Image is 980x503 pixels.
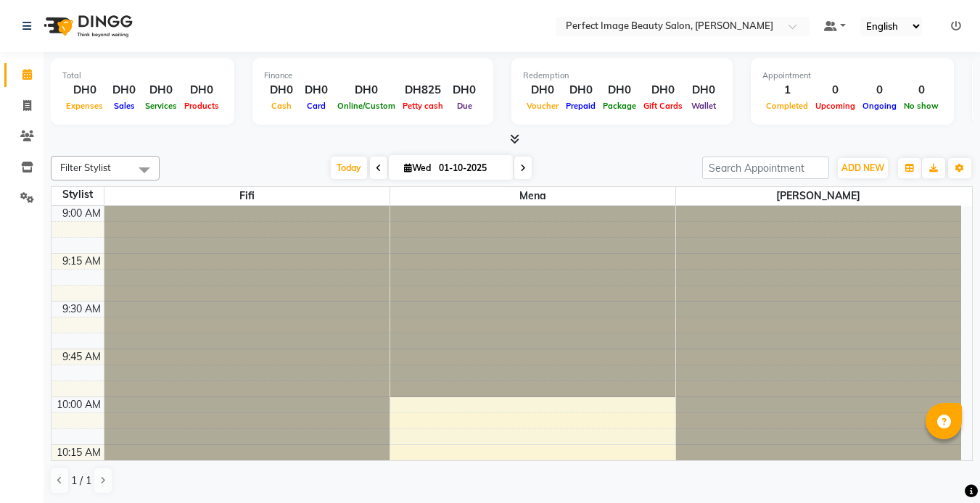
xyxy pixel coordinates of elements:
[640,101,686,111] span: Gift Cards
[71,473,91,489] span: 1 / 1
[686,82,721,99] div: DH0
[331,157,367,179] span: Today
[62,70,223,82] div: Total
[59,254,104,269] div: 9:15 AM
[762,70,942,82] div: Appointment
[104,187,390,205] span: Fifi
[599,101,640,111] span: Package
[762,101,812,111] span: Completed
[562,101,599,111] span: Prepaid
[812,82,859,99] div: 0
[640,82,686,99] div: DH0
[110,101,139,111] span: Sales
[900,82,942,99] div: 0
[400,162,435,173] span: Wed
[54,445,104,460] div: 10:15 AM
[62,82,107,99] div: DH0
[435,157,507,179] input: 2025-10-01
[676,187,962,205] span: [PERSON_NAME]
[62,101,107,111] span: Expenses
[268,101,295,111] span: Cash
[52,187,104,202] div: Stylist
[919,445,965,489] iframe: chat widget
[37,6,136,46] img: logo
[562,82,599,99] div: DH0
[702,157,829,179] input: Search Appointment
[859,101,900,111] span: Ongoing
[303,101,329,111] span: Card
[264,82,299,99] div: DH0
[599,82,640,99] div: DH0
[762,82,812,99] div: 1
[299,82,334,99] div: DH0
[181,82,223,99] div: DH0
[59,302,104,317] div: 9:30 AM
[107,82,141,99] div: DH0
[181,101,223,111] span: Products
[688,101,720,111] span: Wallet
[54,397,104,412] div: 10:00 AM
[838,158,888,178] button: ADD NEW
[841,162,884,173] span: ADD NEW
[334,101,399,111] span: Online/Custom
[141,101,181,111] span: Services
[453,101,476,111] span: Due
[60,162,111,173] span: Filter Stylist
[399,101,447,111] span: Petty cash
[523,101,562,111] span: Voucher
[390,187,675,205] span: Mena
[334,82,399,99] div: DH0
[523,82,562,99] div: DH0
[859,82,900,99] div: 0
[523,70,721,82] div: Redemption
[812,101,859,111] span: Upcoming
[264,70,482,82] div: Finance
[900,101,942,111] span: No show
[141,82,181,99] div: DH0
[59,349,104,365] div: 9:45 AM
[447,82,482,99] div: DH0
[59,206,104,221] div: 9:00 AM
[399,82,447,99] div: DH825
